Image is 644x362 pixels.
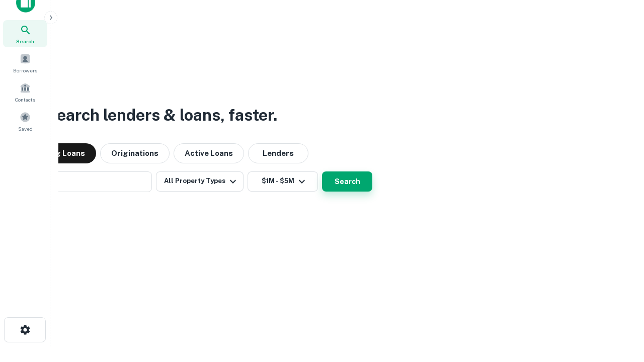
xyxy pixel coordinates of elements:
[3,78,47,106] a: Contacts
[46,103,277,127] h3: Search lenders & loans, faster.
[18,125,33,133] span: Saved
[248,171,318,192] button: $1M - $5M
[15,96,35,104] span: Contacts
[248,143,308,163] button: Lenders
[174,143,244,163] button: Active Loans
[100,143,170,163] button: Originations
[156,171,244,192] button: All Property Types
[3,49,47,76] a: Borrowers
[16,37,34,45] span: Search
[3,20,47,47] a: Search
[13,66,37,74] span: Borrowers
[3,108,47,135] a: Saved
[594,282,644,330] iframe: Chat Widget
[322,171,372,192] button: Search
